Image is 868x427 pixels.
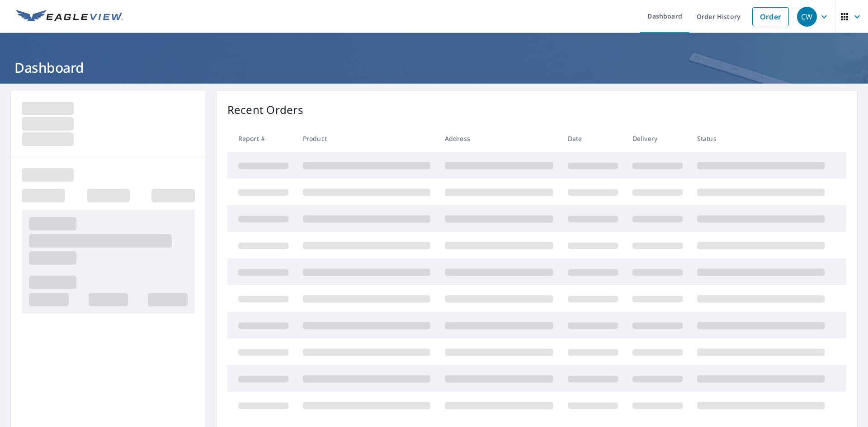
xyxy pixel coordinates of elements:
p: Recent Orders [227,102,303,118]
th: Report # [227,125,296,152]
img: EV Logo [16,10,123,23]
div: CW [797,7,817,27]
th: Status [690,125,832,152]
a: Order [752,7,789,26]
th: Delivery [625,125,690,152]
h1: Dashboard [11,58,857,77]
th: Address [438,125,561,152]
th: Product [296,125,438,152]
th: Date [561,125,625,152]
